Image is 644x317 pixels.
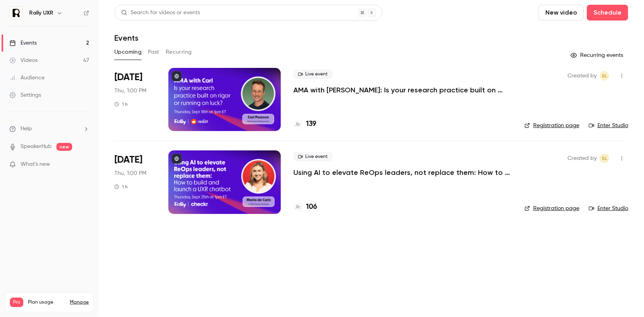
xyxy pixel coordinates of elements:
[70,299,89,306] a: Manage
[602,71,607,81] span: SL
[114,101,128,107] div: 1 h
[9,91,41,99] div: Settings
[306,202,317,212] h4: 106
[293,119,316,129] a: 139
[114,68,156,131] div: Sep 18 Thu, 1:00 PM (America/Toronto)
[10,298,23,307] span: Pro
[9,56,37,64] div: Videos
[114,46,142,58] button: Upcoming
[567,154,597,163] span: Created by
[600,154,609,163] span: Sydney Lawson
[114,150,156,214] div: Sep 25 Thu, 1:00 PM (America/Toronto)
[525,204,579,212] a: Registration page
[29,9,53,17] h6: Rally UXR
[166,46,192,58] button: Recurring
[148,46,159,58] button: Past
[9,74,45,82] div: Audience
[600,71,609,81] span: Sydney Lawson
[539,5,584,21] button: New video
[567,49,628,62] button: Recurring events
[293,202,317,212] a: 106
[114,87,146,95] span: Thu, 1:00 PM
[9,39,37,47] div: Events
[21,143,52,151] a: SpeakerHub
[293,168,512,177] a: Using AI to elevate ReOps leaders, not replace them: How to build and launch a UXR chatbot
[21,125,32,133] span: Help
[121,9,200,17] div: Search for videos or events
[602,154,607,163] span: SL
[114,184,128,190] div: 1 h
[21,160,50,169] span: What's new
[587,5,628,21] button: Schedule
[589,204,628,212] a: Enter Studio
[525,122,579,129] a: Registration page
[567,71,597,81] span: Created by
[293,69,332,79] span: Live event
[114,154,142,166] span: [DATE]
[10,7,22,19] img: Rally UXR
[293,85,512,95] a: AMA with [PERSON_NAME]: Is your research practice built on rigor or running on luck?
[80,161,89,168] iframe: Noticeable Trigger
[306,119,316,129] h4: 139
[114,169,146,177] span: Thu, 1:00 PM
[28,299,65,306] span: Plan usage
[9,125,89,133] li: help-dropdown-opener
[56,143,72,151] span: new
[114,33,138,43] h1: Events
[293,152,332,161] span: Live event
[114,71,142,84] span: [DATE]
[589,122,628,129] a: Enter Studio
